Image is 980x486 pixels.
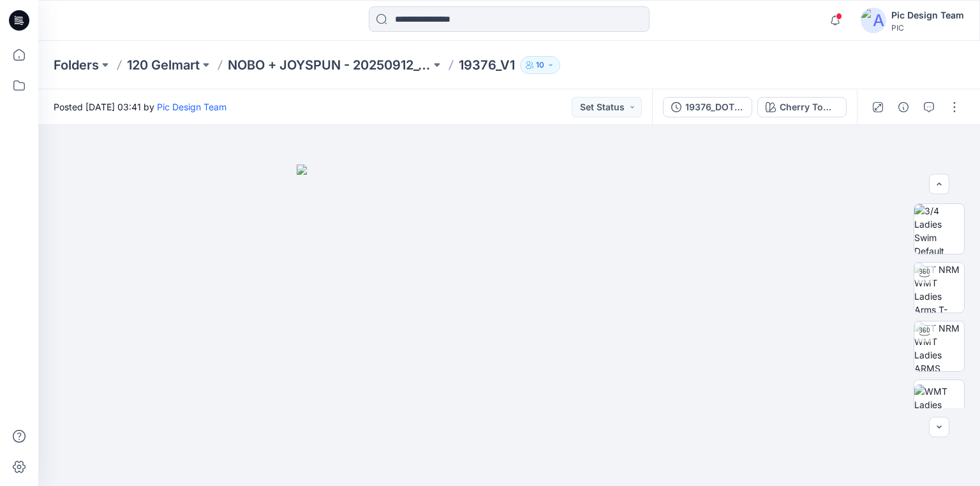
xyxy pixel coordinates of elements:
button: 10 [520,56,560,74]
button: 19376_DOT MESH [663,97,752,117]
a: 120 Gelmart [127,56,200,74]
a: Pic Design Team [157,101,226,112]
img: eyJhbGciOiJIUzI1NiIsImtpZCI6IjAiLCJzbHQiOiJzZXMiLCJ0eXAiOiJKV1QifQ.eyJkYXRhIjp7InR5cGUiOiJzdG9yYW... [297,165,722,486]
img: TT NRM WMT Ladies ARMS DOWN [914,321,964,371]
a: Folders [54,56,99,74]
span: Posted [DATE] 03:41 by [54,100,226,114]
button: Details [893,97,914,117]
div: PIC [891,23,964,33]
img: TT NRM WMT Ladies Arms T-POSE [914,263,964,313]
p: 19376_V1 [459,56,515,74]
div: Pic Design Team [891,8,964,23]
img: avatar [861,8,886,33]
p: 10 [536,58,544,72]
img: WMT Ladies Swim Front [914,385,964,425]
a: NOBO + JOYSPUN - 20250912_120_GC [228,56,431,74]
div: 19376_DOT MESH [685,100,744,114]
button: Cherry Tomato [757,97,847,117]
img: 3/4 Ladies Swim Default [914,204,964,254]
div: Cherry Tomato [780,100,838,114]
